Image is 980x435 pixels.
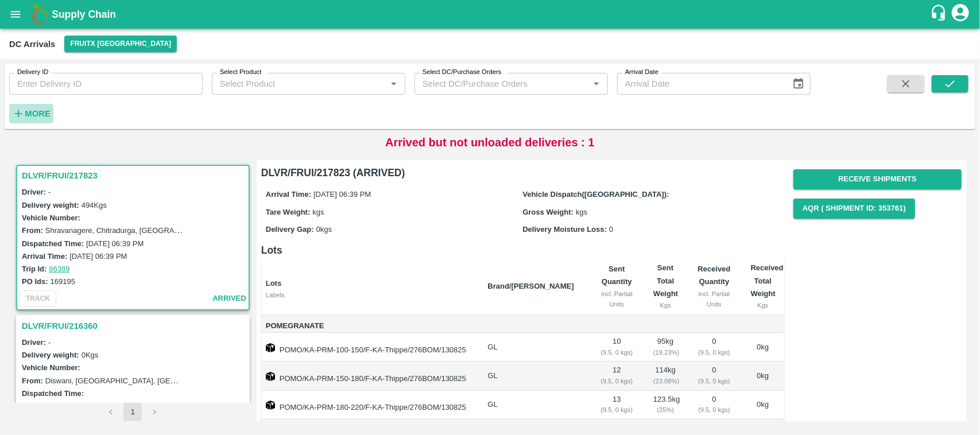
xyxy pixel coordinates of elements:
div: Labels [266,290,479,300]
td: 0 [687,362,741,390]
td: 12 [590,362,644,390]
nav: pagination navigation [100,403,165,421]
td: 13 [590,391,644,420]
td: 0 [687,391,741,420]
label: Tare Weight: [266,208,311,216]
b: Received Quantity [698,265,730,286]
label: Driver: [22,188,46,196]
button: Open [386,76,401,91]
span: kgs [576,208,587,216]
button: Open [589,76,604,91]
label: Arrival Time: [22,252,67,261]
div: customer-support [930,4,950,25]
img: logo [29,3,52,26]
label: [DATE] 06:39 PM [86,239,144,248]
input: Arrival Date [617,73,783,95]
label: Trip Id: [22,265,47,273]
strong: More [25,109,51,118]
td: 0 kg [742,333,784,362]
div: Kgs [751,300,775,310]
label: [DATE] 06:39 PM [69,252,127,261]
h6: DLVR/FRUI/217823 (ARRIVED) [261,165,784,181]
img: box [266,372,275,381]
label: 169195 [51,277,75,286]
button: open drawer [2,1,29,28]
label: Delivery weight: [22,201,79,209]
td: POMO/KA-PRM-150-180/F-KA-Thippe/276BOM/130825 [261,362,479,390]
span: [DATE] 06:39 PM [313,190,371,199]
a: 86389 [49,265,69,273]
label: Diswani, [GEOGRAPHIC_DATA], [GEOGRAPHIC_DATA] , [GEOGRAPHIC_DATA] [45,376,319,385]
label: Delivery Moisture Loss: [522,225,607,234]
label: From: [22,376,43,385]
label: Delivery Gap: [266,225,314,234]
div: incl. Partial Units [599,289,635,310]
label: Vehicle Number: [22,213,80,222]
div: account of current user [950,2,971,26]
div: ( 9.5, 0 kgs) [696,405,732,415]
p: Arrived but not unloaded deliveries : 1 [385,134,595,151]
img: box [266,401,275,410]
b: Sent Quantity [602,265,632,286]
b: Sent Total Weight [653,263,678,298]
span: 0 [609,225,613,234]
label: Dispatched Time: [22,239,84,248]
label: Vehicle Dispatch([GEOGRAPHIC_DATA]): [522,190,669,199]
label: Gross Weight: [522,208,574,216]
a: Supply Chain [52,6,930,22]
label: PO Ids: [22,277,48,286]
td: GL [478,391,589,420]
label: Select DC/Purchase Orders [423,68,501,77]
span: - [48,188,51,196]
div: incl. Partial Units [696,289,732,310]
td: 0 kg [742,391,784,420]
td: 0 [687,333,741,362]
td: 0 kg [742,362,784,390]
input: Enter Delivery ID [9,73,203,95]
div: Kgs [653,300,677,310]
label: Arrival Time: [266,190,311,199]
div: ( 9.5, 0 kgs) [696,347,732,358]
label: Arrival Date [625,68,659,77]
button: Select DC [64,36,177,52]
h6: Lots [261,242,784,258]
div: ( 9.5, 0 kgs) [599,347,635,358]
td: 114 kg [644,362,687,390]
label: Delivery ID [17,68,48,77]
td: 10 [590,333,644,362]
label: Driver: [22,338,46,347]
label: Shravanagere, Chitradurga, [GEOGRAPHIC_DATA], [GEOGRAPHIC_DATA] [45,226,299,235]
b: Brand/[PERSON_NAME] [487,282,574,290]
label: From: [22,226,43,235]
label: Select Product [220,68,261,77]
label: 494 Kgs [82,201,107,209]
div: ( 19.23 %) [653,347,677,358]
div: DC Arrivals [9,37,55,52]
td: 95 kg [644,333,687,362]
span: kgs [312,208,324,216]
label: Delivery weight: [22,351,79,359]
h3: DLVR/FRUI/217823 [22,168,247,183]
span: arrived [212,292,246,305]
img: box [266,343,275,352]
span: Pomegranate [266,320,479,333]
b: Lots [266,279,281,288]
b: Received Total Weight [751,263,784,298]
td: POMO/KA-PRM-100-150/F-KA-Thippe/276BOM/130825 [261,333,479,362]
label: Dispatched Time: [22,389,84,398]
button: Receive Shipments [793,169,962,189]
td: 123.5 kg [644,391,687,420]
input: Select Product [215,76,383,91]
label: (Exp) [69,402,87,410]
h3: DLVR/FRUI/216360 [22,319,247,333]
input: Select DC/Purchase Orders [418,76,571,91]
b: Supply Chain [52,9,116,20]
button: AQR ( Shipment Id: 353761) [793,199,915,219]
div: ( 23.08 %) [653,376,677,386]
label: Arrival Time: [22,402,67,410]
div: ( 9.5, 0 kgs) [599,405,635,415]
span: - [48,338,51,347]
label: Vehicle Number: [22,363,80,372]
label: 0 Kgs [82,351,99,359]
div: ( 9.5, 0 kgs) [599,376,635,386]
